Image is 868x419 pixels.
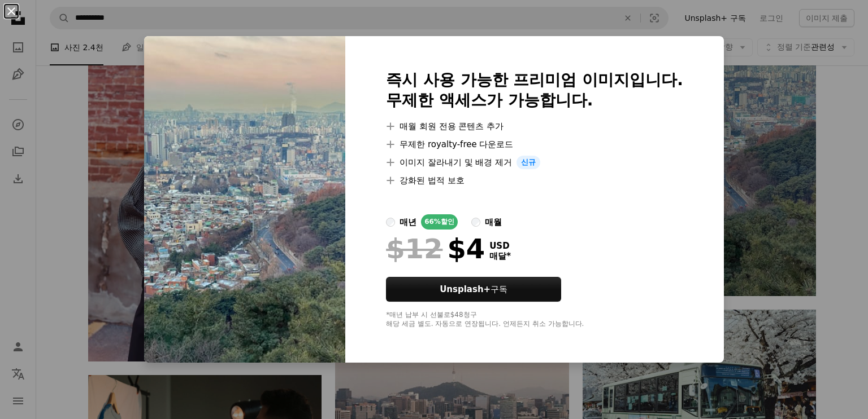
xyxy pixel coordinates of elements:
[421,214,458,230] div: 66% 할인
[144,36,345,363] img: premium_photo-1754262239779-d9b8d9a0cd0c
[386,174,683,187] li: 강화된 법적 보호
[386,234,442,263] span: $12
[386,218,395,227] input: 매년66%할인
[386,70,683,111] h2: 즉시 사용 가능한 프리미엄 이미지입니다. 무제한 액세스가 가능합니다.
[485,215,502,229] div: 매월
[517,156,540,169] span: 신규
[440,284,491,294] strong: Unsplash+
[386,120,683,133] li: 매월 회원 전용 콘텐츠 추가
[386,156,683,169] li: 이미지 잘라내기 및 배경 제거
[386,138,683,151] li: 무제한 royalty-free 다운로드
[386,277,561,302] button: Unsplash+구독
[386,234,485,263] div: $4
[489,241,511,251] span: USD
[386,311,683,329] div: *매년 납부 시 선불로 $48 청구 해당 세금 별도. 자동으로 연장됩니다. 언제든지 취소 가능합니다.
[400,215,416,229] div: 매년
[471,218,480,227] input: 매월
